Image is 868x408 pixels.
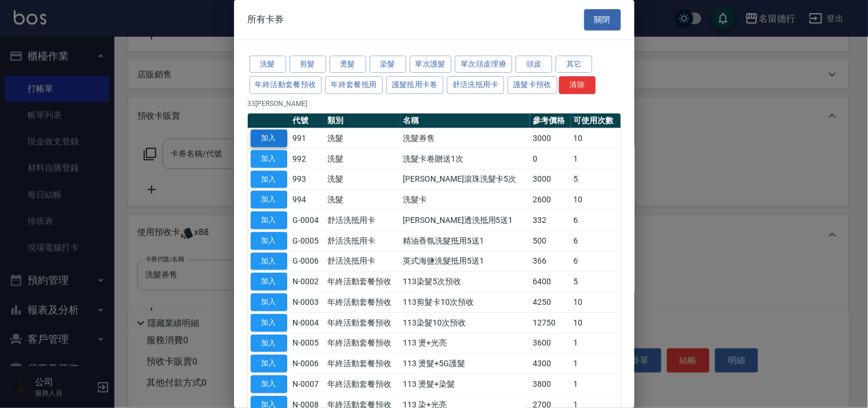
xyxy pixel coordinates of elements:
[249,56,286,73] button: 洗髮
[571,354,621,374] td: 1
[251,150,287,168] button: 加入
[325,76,382,94] button: 年終套餐抵用
[401,312,530,333] td: 113染髮10次預收
[401,190,530,210] td: 洗髮卡
[571,230,621,251] td: 6
[290,128,325,149] td: 991
[410,56,452,73] button: 單次護髮
[530,292,571,313] td: 4250
[290,374,325,395] td: N-0007
[571,148,621,169] td: 1
[508,76,557,94] button: 護髮卡預收
[251,293,287,311] button: 加入
[401,148,530,169] td: 洗髮卡卷贈送1次
[401,128,530,149] td: 洗髮券售
[571,169,621,190] td: 5
[571,190,621,210] td: 10
[324,148,400,169] td: 洗髮
[530,113,571,128] th: 參考價格
[290,230,325,251] td: G-0005
[530,312,571,333] td: 12750
[530,333,571,354] td: 3600
[249,76,322,94] button: 年終活動套餐預收
[530,251,571,272] td: 366
[251,130,287,147] button: 加入
[248,99,621,109] p: 33 [PERSON_NAME]
[290,251,325,272] td: G-0006
[530,169,571,190] td: 3000
[290,312,325,333] td: N-0004
[251,191,287,209] button: 加入
[530,374,571,395] td: 3800
[571,292,621,313] td: 10
[251,232,287,250] button: 加入
[324,190,400,210] td: 洗髮
[530,148,571,169] td: 0
[290,113,325,128] th: 代號
[530,190,571,210] td: 2600
[530,210,571,231] td: 332
[251,253,287,270] button: 加入
[401,113,530,128] th: 名稱
[324,354,400,374] td: 年終活動套餐預收
[290,56,326,73] button: 剪髮
[447,76,504,94] button: 舒活洗抵用卡
[401,333,530,354] td: 113 燙+光亮
[290,210,325,231] td: G-0004
[324,230,400,251] td: 舒活洗抵用卡
[251,273,287,291] button: 加入
[571,272,621,292] td: 5
[324,374,400,395] td: 年終活動套餐預收
[401,169,530,190] td: [PERSON_NAME]滾珠洗髮卡5次
[251,375,287,393] button: 加入
[401,292,530,313] td: 113剪髮卡10次預收
[324,210,400,231] td: 舒活洗抵用卡
[571,374,621,395] td: 1
[530,272,571,292] td: 6400
[370,56,406,73] button: 染髮
[571,113,621,128] th: 可使用次數
[530,354,571,374] td: 4300
[248,14,284,25] span: 所有卡券
[401,374,530,395] td: 113 燙髮+染髮
[571,128,621,149] td: 10
[516,56,552,73] button: 頭皮
[290,169,325,190] td: 993
[324,333,400,354] td: 年終活動套餐預收
[290,333,325,354] td: N-0005
[290,272,325,292] td: N-0002
[401,354,530,374] td: 113 燙髮+5G護髮
[559,76,596,94] button: 清除
[571,210,621,231] td: 6
[324,169,400,190] td: 洗髮
[324,113,400,128] th: 類別
[290,148,325,169] td: 992
[290,190,325,210] td: 994
[401,210,530,231] td: [PERSON_NAME]透洗抵用5送1
[530,230,571,251] td: 500
[401,251,530,272] td: 英式海鹽洗髮抵用5送1
[290,292,325,313] td: N-0003
[330,56,366,73] button: 燙髮
[401,272,530,292] td: 113染髮5次預收
[324,272,400,292] td: 年終活動套餐預收
[251,314,287,332] button: 加入
[324,312,400,333] td: 年終活動套餐預收
[251,335,287,352] button: 加入
[584,9,621,30] button: 關閉
[251,171,287,189] button: 加入
[324,251,400,272] td: 舒活洗抵用卡
[324,128,400,149] td: 洗髮
[386,76,443,94] button: 護髮抵用卡卷
[571,312,621,333] td: 10
[251,355,287,372] button: 加入
[251,211,287,229] button: 加入
[401,230,530,251] td: 精油香氛洗髮抵用5送1
[324,292,400,313] td: 年終活動套餐預收
[455,56,512,73] button: 單次頭皮理療
[556,56,592,73] button: 其它
[290,354,325,374] td: N-0006
[571,251,621,272] td: 6
[530,128,571,149] td: 3000
[571,333,621,354] td: 1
